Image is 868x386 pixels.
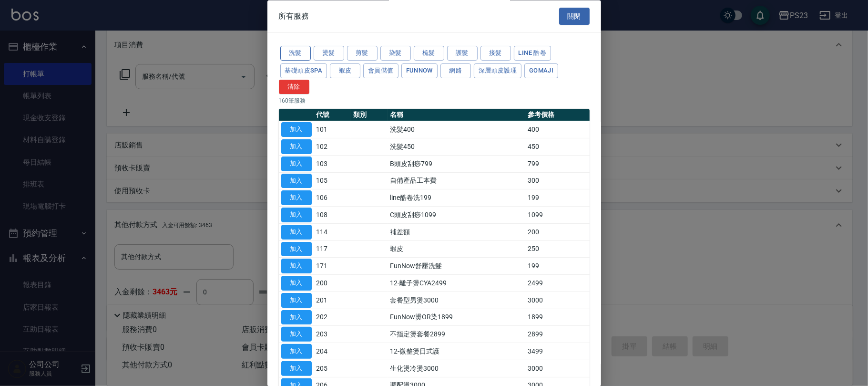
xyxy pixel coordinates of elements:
[388,292,525,309] td: 套餐型男燙3000
[281,276,312,291] button: 加入
[388,326,525,343] td: 不指定燙套餐2899
[525,173,589,190] td: 300
[281,174,312,188] button: 加入
[281,140,312,155] button: 加入
[281,156,312,171] button: 加入
[388,275,525,292] td: 12-離子燙CYA2499
[401,63,438,78] button: FUNNOW
[314,343,351,360] td: 204
[314,275,351,292] td: 200
[281,259,312,274] button: 加入
[525,275,589,292] td: 2499
[525,241,589,258] td: 250
[525,138,589,156] td: 450
[380,46,411,61] button: 染髮
[388,309,525,326] td: FunNow燙OR染1899
[314,207,351,224] td: 108
[314,189,351,207] td: 106
[314,109,351,122] th: 代號
[281,123,312,137] button: 加入
[281,225,312,240] button: 加入
[388,156,525,173] td: B頭皮刮痧799
[474,63,521,78] button: 深層頭皮護理
[314,46,344,61] button: 燙髮
[388,360,525,377] td: 生化燙冷燙3000
[281,344,312,359] button: 加入
[525,224,589,241] td: 200
[281,361,312,376] button: 加入
[279,97,590,105] p: 160 筆服務
[363,63,398,78] button: 會員儲值
[281,208,312,223] button: 加入
[388,207,525,224] td: C頭皮刮痧1099
[314,156,351,173] td: 103
[314,309,351,326] td: 202
[525,109,589,122] th: 參考價格
[281,327,312,342] button: 加入
[281,242,312,257] button: 加入
[388,173,525,190] td: 自備產品工本費
[281,310,312,325] button: 加入
[525,360,589,377] td: 3000
[280,46,311,61] button: 洗髮
[351,109,388,122] th: 類別
[414,46,444,61] button: 梳髮
[525,258,589,275] td: 199
[314,241,351,258] td: 117
[388,343,525,360] td: 12-微整燙日式護
[524,63,558,78] button: Gomaji
[388,189,525,207] td: line酷卷洗199
[314,173,351,190] td: 105
[480,46,511,61] button: 接髮
[314,258,351,275] td: 171
[279,11,309,21] span: 所有服務
[281,293,312,308] button: 加入
[330,63,360,78] button: 蝦皮
[314,121,351,138] td: 101
[525,326,589,343] td: 2899
[347,46,378,61] button: 剪髮
[314,360,351,377] td: 205
[525,121,589,138] td: 400
[314,326,351,343] td: 203
[514,46,551,61] button: LINE 酷卷
[525,189,589,207] td: 199
[525,156,589,173] td: 799
[388,241,525,258] td: 蝦皮
[314,292,351,309] td: 201
[388,109,525,122] th: 名稱
[525,309,589,326] td: 1899
[280,63,327,78] button: 基礎頭皮SPA
[279,80,309,94] button: 清除
[314,138,351,156] td: 102
[314,224,351,241] td: 114
[447,46,478,61] button: 護髮
[388,121,525,138] td: 洗髮400
[388,138,525,156] td: 洗髮450
[440,63,471,78] button: 網路
[559,8,590,25] button: 關閉
[388,258,525,275] td: FunNow舒壓洗髮
[281,191,312,206] button: 加入
[525,292,589,309] td: 3000
[525,343,589,360] td: 3499
[388,224,525,241] td: 補差額
[525,207,589,224] td: 1099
